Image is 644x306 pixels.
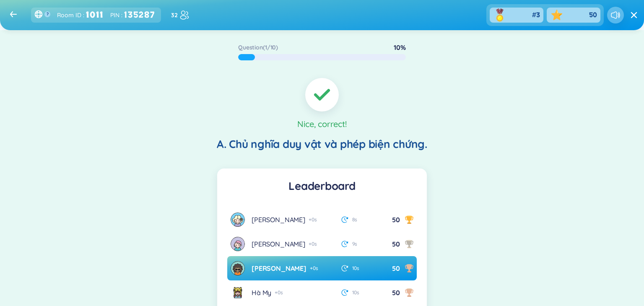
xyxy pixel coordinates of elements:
span: 50 [392,215,400,224]
span: 3 [536,10,540,20]
div: # [532,10,540,20]
span: 50 [392,288,400,297]
div: A. Chủ nghĩa duy vật và phép biện chứng. [217,137,427,152]
div: : [57,8,104,21]
img: avatar [231,285,245,300]
h5: Leaderboard [227,179,417,194]
div: [PERSON_NAME] [252,239,305,249]
span: 50 [589,10,597,20]
span: + 0 s [309,216,317,223]
span: 8 s [352,216,358,223]
div: 135287 [124,8,158,21]
div: : [110,8,158,21]
div: [PERSON_NAME] [252,264,306,273]
span: + 0 s [275,289,283,296]
span: 10 s [352,289,360,296]
h6: Question ( 1 / 10 ) [238,43,278,52]
div: Hà My [252,288,271,297]
span: 9 s [352,241,358,247]
span: 50 [392,240,400,248]
div: 10 % [394,43,406,52]
strong: 1011 [86,8,104,21]
span: PIN [110,10,119,20]
div: Nice, correct! [297,118,346,130]
span: Room ID [57,10,81,20]
span: + 0 s [309,241,317,247]
span: + 0 s [310,265,318,271]
button: ? [44,11,50,17]
img: avatar [231,213,245,227]
img: avatar [231,261,245,275]
strong: 32 [171,10,178,20]
div: [PERSON_NAME] [252,215,305,224]
span: 10 s [352,265,360,272]
span: 50 [392,264,400,272]
img: avatar [231,237,245,251]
